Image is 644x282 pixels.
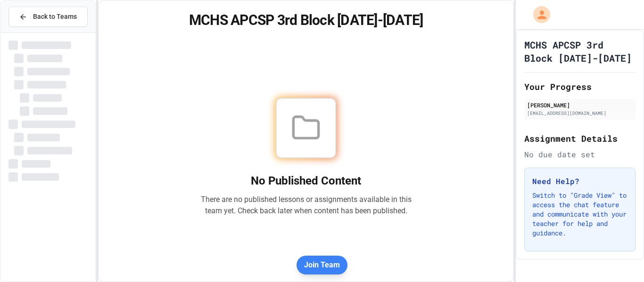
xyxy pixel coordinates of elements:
h1: MCHS APCSP 3rd Block [DATE]-[DATE] [524,38,636,64]
div: No due date set [524,149,636,160]
div: [EMAIL_ADDRESS][DOMAIN_NAME] [527,110,633,117]
h1: MCHS APCSP 3rd Block [DATE]-[DATE] [110,12,503,29]
p: Switch to "Grade View" to access the chat feature and communicate with your teacher for help and ... [532,191,627,238]
h2: No Published Content [200,173,412,188]
button: Back to Teams [8,7,88,27]
span: Back to Teams [33,12,77,22]
h2: Assignment Details [524,132,636,145]
div: [PERSON_NAME] [527,101,633,109]
p: There are no published lessons or assignments available in this team yet. Check back later when c... [200,194,412,217]
h2: Your Progress [524,80,636,93]
button: Join Team [297,256,347,274]
div: My Account [523,4,553,25]
h3: Need Help? [532,176,627,187]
